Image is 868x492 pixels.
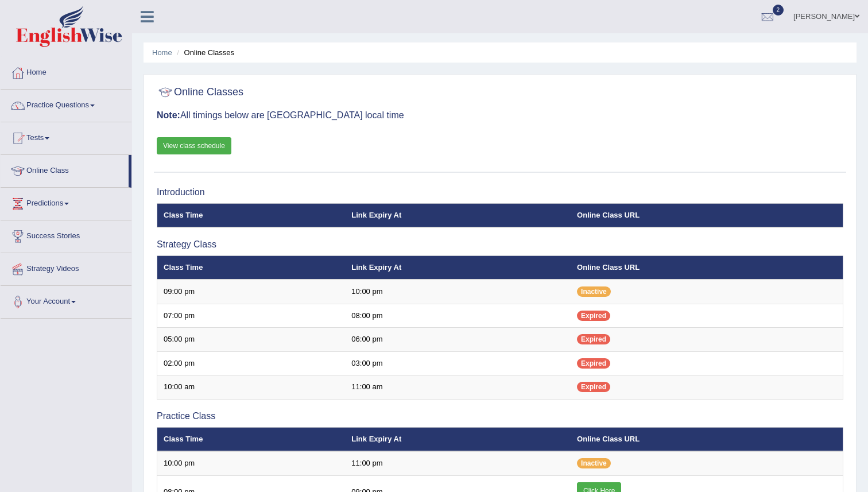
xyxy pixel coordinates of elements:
a: Strategy Videos [1,253,131,282]
td: 10:00 pm [345,280,571,304]
td: 10:00 am [157,375,346,400]
span: Expired [577,358,610,369]
li: Online Classes [174,47,234,58]
td: 08:00 pm [345,304,571,328]
span: 2 [773,5,784,16]
th: Class Time [157,255,346,280]
th: Link Expiry At [345,255,571,280]
span: Expired [577,311,610,321]
td: 07:00 pm [157,304,346,328]
h3: Practice Class [157,411,843,421]
b: Note: [157,110,180,120]
h3: All timings below are [GEOGRAPHIC_DATA] local time [157,110,843,121]
a: Tests [1,122,131,151]
td: 05:00 pm [157,328,346,352]
th: Class Time [157,203,346,227]
td: 06:00 pm [345,328,571,352]
span: Expired [577,334,610,344]
a: Home [152,48,172,57]
span: Inactive [577,286,611,297]
h2: Online Classes [157,84,243,101]
td: 11:00 pm [345,451,571,475]
th: Link Expiry At [345,203,571,227]
a: Predictions [1,188,131,216]
span: Expired [577,382,610,392]
th: Class Time [157,427,346,451]
a: Practice Questions [1,90,131,118]
span: Inactive [577,458,611,468]
a: View class schedule [157,137,231,154]
td: 11:00 am [345,375,571,400]
th: Link Expiry At [345,427,571,451]
a: Your Account [1,286,131,315]
h3: Strategy Class [157,239,843,250]
th: Online Class URL [571,203,843,227]
th: Online Class URL [571,427,843,451]
th: Online Class URL [571,255,843,280]
h3: Introduction [157,187,843,197]
td: 09:00 pm [157,280,346,304]
a: Success Stories [1,220,131,249]
td: 02:00 pm [157,351,346,375]
td: 10:00 pm [157,451,346,475]
a: Online Class [1,155,129,184]
td: 03:00 pm [345,351,571,375]
a: Home [1,57,131,86]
